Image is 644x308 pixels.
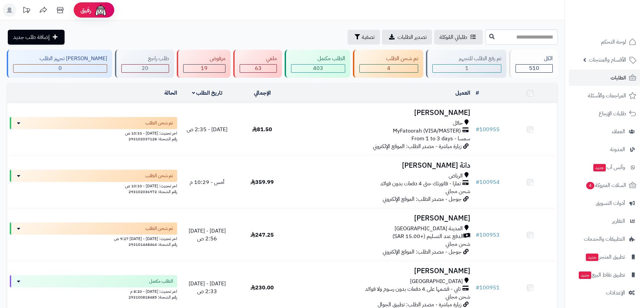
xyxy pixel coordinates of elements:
a: #100951 [476,284,500,292]
span: التقارير [612,216,625,226]
div: 63 [240,65,277,72]
span: رقم الشحنة: 293101448464 [128,241,177,247]
span: 4 [586,182,594,189]
a: المراجعات والأسئلة [569,88,640,104]
span: [DATE] - 2:35 ص [187,125,228,134]
div: اخر تحديث: [DATE] - 8:20 م [10,287,177,294]
span: تمارا - فاتورتك حتى 4 دفعات بدون فوائد [380,180,461,188]
a: وآتس آبجديد [569,159,640,175]
span: أمس - 10:29 م [190,178,224,186]
span: التطبيقات والخدمات [584,234,625,244]
span: 1 [465,64,469,72]
a: تطبيق المتجرجديد [569,249,640,265]
a: التطبيقات والخدمات [569,231,640,247]
div: اخر تحديث: [DATE] - 10:33 ص [10,182,177,189]
span: الإعدادات [606,288,625,298]
div: 0 [14,65,107,72]
span: المدينة [GEOGRAPHIC_DATA] [395,225,463,233]
span: تصدير الطلبات [398,33,427,41]
div: تم شحن الطلب [359,55,418,63]
span: تطبيق المتجر [585,252,625,262]
div: اخر تحديث: [DATE] - [DATE] 9:27 ص [10,235,177,242]
span: [GEOGRAPHIC_DATA] [410,278,463,285]
span: الأقسام والمنتجات [589,55,626,65]
span: # [476,231,479,239]
a: تم رفع الطلب للتجهيز 1 [425,50,508,78]
span: 0 [58,64,62,72]
span: 359.99 [251,178,274,186]
span: جوجل - مصدر الطلب: الموقع الإلكتروني [383,195,461,203]
span: سمسا - From 1 to 3 days [411,135,470,143]
span: جوجل - مصدر الطلب: الموقع الإلكتروني [383,248,461,256]
div: [PERSON_NAME] تجهيز الطلب [13,55,107,63]
span: [DATE] - [DATE] 2:56 ص [189,227,226,243]
span: أدوات التسويق [596,198,625,208]
span: طلباتي المُوكلة [439,33,467,41]
span: تابي - قسّمها على 4 دفعات بدون رسوم ولا فوائد [365,285,461,293]
div: طلب راجع [121,55,169,63]
span: الرياض [449,172,463,180]
div: ملغي [240,55,277,63]
span: 403 [313,64,323,72]
span: زيارة مباشرة - مصدر الطلب: الموقع الإلكتروني [373,142,461,150]
a: تاريخ الطلب [192,89,223,97]
span: # [476,125,479,134]
div: مرفوض [183,55,225,63]
button: تصفية [348,30,380,45]
a: تطبيق نقاط البيعجديد [569,267,640,283]
span: الدفع عند التسليم (+15.00 SAR) [392,233,463,240]
span: 81.50 [252,125,272,134]
span: السلات المتروكة [586,181,626,190]
span: # [476,178,479,186]
span: رقم الشحنة: 293102037128 [128,136,177,142]
a: مرفوض 19 [175,50,232,78]
a: #100954 [476,178,500,186]
span: تم شحن الطلب [145,225,173,232]
span: وآتس آب [593,163,625,172]
a: تم شحن الطلب 4 [352,50,424,78]
span: 20 [142,64,148,72]
a: الإعدادات [569,285,640,301]
span: تصفية [362,33,375,41]
div: 1 [433,65,501,72]
span: الطلب مكتمل [149,278,173,285]
span: طلبات الإرجاع [599,109,626,118]
a: لوحة التحكم [569,34,640,50]
div: 403 [291,65,345,72]
span: لوحة التحكم [601,37,626,47]
span: شحن مجاني [446,240,470,248]
a: طلبات الإرجاع [569,105,640,122]
h3: [PERSON_NAME] [292,214,470,222]
a: التقارير [569,213,640,229]
span: 19 [201,64,208,72]
span: جديد [586,254,598,261]
span: 230.00 [251,284,274,292]
a: العملاء [569,123,640,140]
h3: [PERSON_NAME] [292,267,470,275]
div: 20 [122,65,168,72]
a: الحالة [164,89,177,97]
img: ai-face.png [94,3,108,17]
span: جديد [593,164,606,171]
a: #100955 [476,125,500,134]
div: 4 [360,65,418,72]
a: المدونة [569,141,640,158]
span: رقم الشحنة: 293102036972 [128,189,177,195]
span: شحن مجاني [446,187,470,195]
a: الكل510 [508,50,559,78]
span: إضافة طلب جديد [13,33,50,41]
div: الطلب مكتمل [291,55,345,63]
a: طلباتي المُوكلة [434,30,483,45]
span: 63 [255,64,262,72]
span: تم شحن الطلب [145,120,173,126]
a: تحديثات المنصة [18,3,35,19]
h3: [PERSON_NAME] [292,109,470,117]
span: تطبيق نقاط البيع [578,270,625,280]
span: # [476,284,479,292]
a: الطلبات [569,70,640,86]
a: أدوات التسويق [569,195,640,211]
a: طلب راجع 20 [114,50,175,78]
span: الطلبات [611,73,626,82]
a: الطلب مكتمل 403 [283,50,352,78]
span: رفيق [80,6,91,14]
